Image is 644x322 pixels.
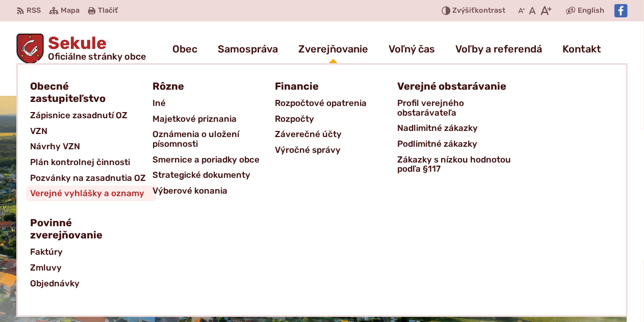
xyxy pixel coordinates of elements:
a: Strategické dokumenty [152,167,275,183]
span: Rôzne [152,77,184,95]
a: English [576,5,606,17]
span: kontrast [453,7,506,15]
a: Rozpočty [275,111,397,127]
img: Prejsť na Facebook stránku [614,4,628,17]
a: VZN [30,123,152,139]
span: Výberové konania [152,183,227,199]
a: Obecné zastupiteľstvo [30,77,140,108]
a: Výročné správy [275,142,397,158]
a: Kontakt [562,35,601,63]
img: Prejsť na domovskú stránku [16,34,44,64]
span: Mapa [61,5,80,17]
a: Logo Sekule, prejsť na domovskú stránku. [16,34,146,64]
a: Voľby a referendá [455,35,542,63]
a: Zmluvy [30,260,152,276]
a: Obec [172,35,197,63]
span: Plán kontrolnej činnosti [30,154,130,170]
a: Pozvánky na zasadnutia OZ [30,170,152,186]
a: Verejné obstarávanie [397,77,507,95]
a: Nadlimitné zákazky [397,120,520,136]
a: Smernice a poriadky obce [152,152,275,168]
span: VZN [30,123,47,139]
a: Objednávky [30,276,152,291]
a: Profil verejného obstarávateľa [397,95,520,120]
span: Rozpočty [275,111,314,127]
a: Rozpočtové opatrenia [275,95,397,111]
span: Faktúry [30,244,63,260]
span: Verejné obstarávanie [397,77,506,95]
span: Financie [275,77,319,95]
a: Iné [152,95,275,111]
a: Podlimitné zákazky [397,136,520,152]
span: Oficiálne stránky obce [48,52,146,61]
span: Pozvánky na zasadnutia OZ [30,170,146,186]
a: Faktúry [30,244,152,260]
a: Rôzne [152,77,263,95]
span: Tlačiť [98,7,118,15]
a: Voľný čas [389,35,435,63]
a: Oznámenia o uložení písomnosti [152,126,275,151]
span: Nadlimitné zákazky [397,120,478,136]
a: Zverejňovanie [298,35,368,63]
span: Verejné vyhlášky a oznamy [30,185,144,201]
h1: Sekule [44,35,146,61]
a: Zákazky s nízkou hodnotou podľa §117 [397,152,520,177]
a: Majetkové priznania [152,111,275,127]
span: Strategické dokumenty [152,167,250,183]
a: Návrhy VZN [30,139,152,154]
span: Smernice a poriadky obce [152,152,260,168]
span: Podlimitné zákazky [397,136,477,152]
span: Výročné správy [275,142,341,158]
span: Objednávky [30,276,80,291]
a: Financie [275,77,385,95]
span: Zápisnice zasadnutí OZ [30,108,127,123]
a: Verejné vyhlášky a oznamy [30,185,152,201]
a: Samospráva [218,35,278,63]
span: RSS [27,5,41,17]
a: Záverečné účty [275,126,397,142]
a: Zápisnice zasadnutí OZ [30,108,152,123]
a: Povinné zverejňovanie [30,213,140,244]
span: Záverečné účty [275,126,342,142]
a: Plán kontrolnej činnosti [30,154,152,170]
a: Výberové konania [152,183,275,199]
span: Rozpočtové opatrenia [275,95,367,111]
span: Iné [152,95,166,111]
span: Zmluvy [30,260,62,276]
span: Návrhy VZN [30,139,80,154]
span: English [578,5,604,17]
span: Zvýšiť [453,6,475,15]
span: Majetkové priznania [152,111,237,127]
